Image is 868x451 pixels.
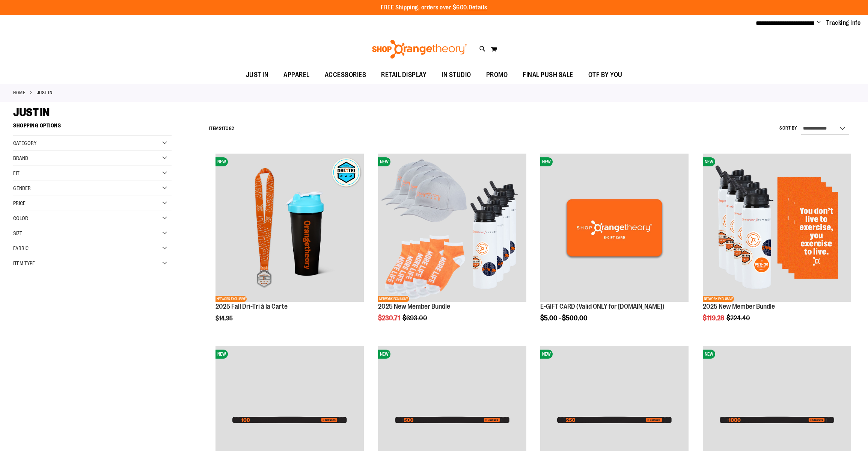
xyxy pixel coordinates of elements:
[283,66,310,83] span: APPAREL
[229,126,234,131] span: 82
[13,140,36,146] span: Category
[540,157,553,166] span: NEW
[374,150,530,341] div: product
[703,154,851,302] img: 2025 New Member Bundle
[13,170,20,176] span: Fit
[13,106,50,119] span: JUST IN
[276,66,317,84] a: APPAREL
[703,350,715,359] span: NEW
[540,154,689,302] img: E-GIFT CARD (Valid ONLY for ShopOrangetheory.com)
[212,150,368,341] div: product
[215,154,364,302] img: 2025 Fall Dri-Tri à la Carte
[540,314,588,322] span: $5.00 - $500.00
[378,350,390,359] span: NEW
[523,66,573,83] span: FINAL PUSH SALE
[215,303,288,310] a: 2025 Fall Dri-Tri à la Carte
[13,155,28,161] span: Brand
[37,89,53,96] strong: JUST IN
[238,66,276,83] a: JUST IN
[215,157,228,166] span: NEW
[540,350,553,359] span: NEW
[13,89,25,96] a: Home
[703,154,851,303] a: 2025 New Member BundleNEWNETWORK EXCLUSIVE
[826,19,861,27] a: Tracking Info
[381,3,487,12] p: FREE Shipping, orders over $600.
[581,66,630,84] a: OTF BY YOU
[222,126,223,131] span: 1
[817,19,821,27] button: Account menu
[378,314,401,322] span: $230.71
[215,315,234,322] span: $14.95
[13,215,28,221] span: Color
[374,66,434,84] a: RETAIL DISPLAY
[726,314,751,322] span: $224.40
[378,296,409,302] span: NETWORK EXCLUSIVE
[703,314,725,322] span: $119.28
[402,314,428,322] span: $693.00
[317,66,374,84] a: ACCESSORIES
[434,66,479,84] a: IN STUDIO
[588,66,622,83] span: OTF BY YOU
[378,154,526,302] img: 2025 New Member Bundle
[703,157,715,166] span: NEW
[469,4,487,11] a: Details
[540,154,689,303] a: E-GIFT CARD (Valid ONLY for ShopOrangetheory.com)NEW
[540,303,665,310] a: E-GIFT CARD (Valid ONLY for [DOMAIN_NAME])
[479,66,515,84] a: PROMO
[486,66,508,83] span: PROMO
[536,150,692,341] div: product
[13,260,35,266] span: Item Type
[703,303,775,310] a: 2025 New Member Bundle
[699,150,855,341] div: product
[215,154,364,303] a: 2025 Fall Dri-Tri à la CarteNEWNETWORK EXCLUSIVE
[215,350,228,359] span: NEW
[378,303,450,310] a: 2025 New Member Bundle
[378,154,526,303] a: 2025 New Member BundleNEWNETWORK EXCLUSIVE
[371,40,468,59] img: Shop Orangetheory
[779,125,797,131] label: Sort By
[215,296,247,302] span: NETWORK EXCLUSIVE
[209,123,234,134] h2: Items to
[515,66,581,84] a: FINAL PUSH SALE
[703,296,734,302] span: NETWORK EXCLUSIVE
[13,185,31,191] span: Gender
[381,66,426,83] span: RETAIL DISPLAY
[325,66,366,83] span: ACCESSORIES
[13,230,22,236] span: Size
[246,66,269,83] span: JUST IN
[13,200,26,206] span: Price
[13,119,172,136] strong: Shopping Options
[442,66,471,83] span: IN STUDIO
[13,245,29,251] span: Fabric
[378,157,390,166] span: NEW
